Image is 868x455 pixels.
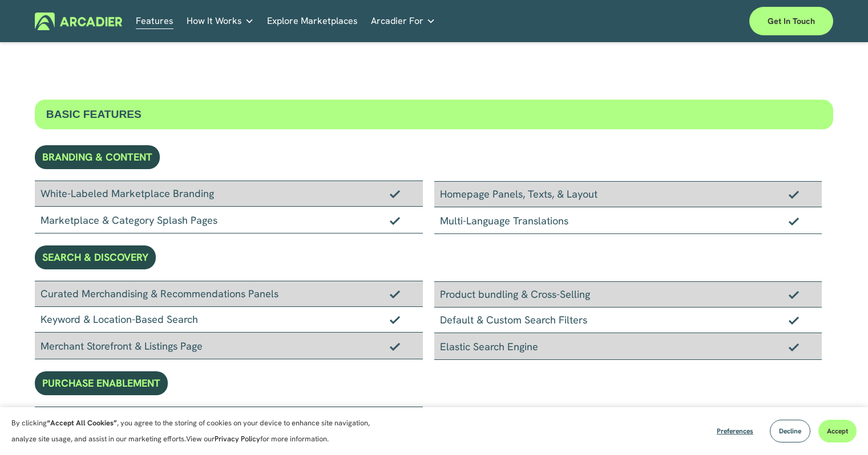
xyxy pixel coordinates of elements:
[187,13,242,29] span: How It Works
[35,100,833,129] div: BASIC FEATURES
[390,342,400,350] img: Checkmark
[827,427,848,436] span: Accept
[390,315,400,323] img: Checkmark
[434,207,822,234] div: Multi-Language Translations
[770,420,810,442] button: Decline
[35,371,168,395] div: PURCHASE ENABLEMENT
[789,290,799,298] img: Checkmark
[35,333,423,359] div: Merchant Storefront & Listings Page
[789,190,799,198] img: Checkmark
[717,427,753,436] span: Preferences
[390,190,400,198] img: Checkmark
[35,281,423,307] div: Curated Merchandising & Recommendations Panels
[35,307,423,333] div: Keyword & Location-Based Search
[35,245,156,269] div: SEARCH & DISCOVERY
[749,7,833,35] a: Get in touch
[434,333,822,360] div: Elastic Search Engine
[35,181,423,207] div: White-Labeled Marketplace Branding
[267,13,358,30] a: Explore Marketplaces
[779,427,801,436] span: Decline
[390,216,400,224] img: Checkmark
[371,13,435,30] a: folder dropdown
[47,418,117,428] strong: “Accept All Cookies”
[789,343,799,351] img: Checkmark
[390,290,400,298] img: Checkmark
[35,207,423,233] div: Marketplace & Category Splash Pages
[136,13,173,30] a: Features
[187,13,254,30] a: folder dropdown
[789,316,799,324] img: Checkmark
[789,217,799,225] img: Checkmark
[11,415,382,447] p: By clicking , you agree to the storing of cookies on your device to enhance site navigation, anal...
[371,13,423,29] span: Arcadier For
[35,13,122,30] img: Arcadier
[818,420,857,442] button: Accept
[434,181,822,207] div: Homepage Panels, Texts, & Layout
[708,420,762,442] button: Preferences
[35,145,160,169] div: BRANDING & CONTENT
[215,434,260,444] a: Privacy Policy
[434,308,822,333] div: Default & Custom Search Filters
[434,281,822,308] div: Product bundling & Cross-Selling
